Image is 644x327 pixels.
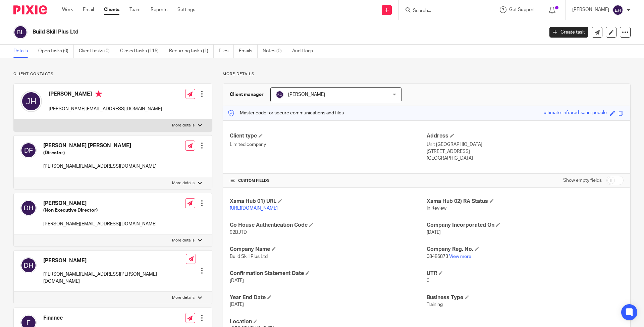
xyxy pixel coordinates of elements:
p: [STREET_ADDRESS] [427,148,624,155]
h4: CUSTOM FIELDS [230,178,427,183]
h4: Confirmation Statement Date [230,270,427,277]
img: svg%3E [20,257,37,273]
p: More details [172,238,195,243]
a: Work [62,6,73,13]
p: More details [223,71,631,77]
img: svg%3E [13,25,28,39]
a: Audit logs [292,45,318,58]
img: Pixie [13,5,47,14]
p: Unit [GEOGRAPHIC_DATA] [427,141,624,148]
img: svg%3E [612,5,623,15]
h4: [PERSON_NAME] [PERSON_NAME] [43,142,157,149]
img: svg%3E [276,91,284,99]
h4: Client type [230,132,427,140]
span: [DATE] [427,230,441,235]
p: Limited company [230,141,427,148]
p: [PERSON_NAME] [572,6,609,13]
h3: Client manager [230,91,264,98]
h4: Business Type [427,294,624,301]
p: Client contacts [13,71,212,77]
h4: Company Incorporated On [427,222,624,229]
p: [GEOGRAPHIC_DATA] [427,155,624,162]
h4: Company Name [230,246,427,253]
span: In Review [427,206,446,211]
img: svg%3E [20,91,42,112]
h4: Xama Hub 02) RA Status [427,198,624,205]
h5: (Non Executive Director) [43,207,157,214]
span: Get Support [509,7,535,12]
h4: Finance [43,315,120,322]
a: Client tasks (0) [79,45,115,58]
img: svg%3E [20,142,37,158]
h4: [PERSON_NAME] [43,200,157,207]
a: Emails [239,45,258,58]
img: svg%3E [20,200,37,216]
span: Build Skill Plus Ltd [230,254,268,259]
a: Team [129,6,141,13]
span: Training [427,302,443,307]
p: [PERSON_NAME][EMAIL_ADDRESS][DOMAIN_NAME] [49,106,162,112]
h4: Address [427,132,624,140]
span: 08486873 [427,254,448,259]
span: [DATE] [230,302,244,307]
i: Primary [95,91,102,97]
div: ultimate-infrared-satin-people [544,109,607,117]
a: Notes (0) [263,45,287,58]
a: Details [13,45,33,58]
p: More details [172,123,195,128]
h2: Build Skill Plus Ltd [33,29,438,36]
a: Open tasks (0) [38,45,74,58]
a: Email [83,6,94,13]
p: More details [172,295,195,301]
h4: [PERSON_NAME] [49,91,162,99]
p: [PERSON_NAME][EMAIL_ADDRESS][DOMAIN_NAME] [43,221,157,227]
p: Master code for secure communications and files [228,110,344,116]
p: [PERSON_NAME][EMAIL_ADDRESS][DOMAIN_NAME] [43,163,157,170]
p: More details [172,180,195,186]
a: Create task [549,27,588,38]
h5: (Director) [43,150,157,156]
a: Settings [177,6,195,13]
a: Reports [151,6,167,13]
input: Search [412,8,473,14]
h4: Company Reg. No. [427,246,624,253]
span: [DATE] [230,278,244,283]
span: [PERSON_NAME] [288,92,325,97]
h4: Xama Hub 01) URL [230,198,427,205]
a: Recurring tasks (1) [169,45,214,58]
a: Closed tasks (115) [120,45,164,58]
a: Files [219,45,234,58]
span: 0 [427,278,429,283]
h4: Location [230,318,427,325]
label: Show empty fields [563,177,602,184]
h4: UTR [427,270,624,277]
span: 92BJTD [230,230,247,235]
h4: Co House Authentication Code [230,222,427,229]
a: Clients [104,6,119,13]
a: [URL][DOMAIN_NAME] [230,206,278,211]
h4: [PERSON_NAME] [43,257,186,264]
p: [PERSON_NAME][EMAIL_ADDRESS][PERSON_NAME][DOMAIN_NAME] [43,271,186,285]
h4: Year End Date [230,294,427,301]
a: View more [449,254,471,259]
